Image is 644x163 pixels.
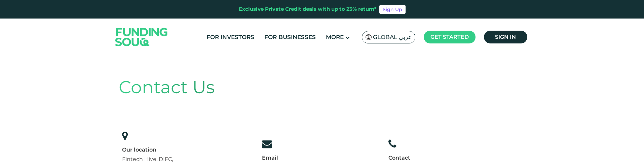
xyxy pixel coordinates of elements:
a: For Investors [205,32,256,43]
div: Our location [122,146,232,154]
span: Get started [430,34,469,40]
a: Sign in [484,31,527,43]
div: Exclusive Private Credit deals with up to 23% return* [239,5,377,13]
span: Sign in [495,34,516,40]
img: SA Flag [366,34,372,40]
div: Contact [388,154,441,162]
img: Logo [109,20,175,54]
div: Email [262,154,359,162]
a: Sign Up [379,5,406,14]
a: For Businesses [263,32,317,43]
div: Contact Us [119,74,526,100]
span: More [326,34,344,40]
span: Global عربي [373,33,412,41]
